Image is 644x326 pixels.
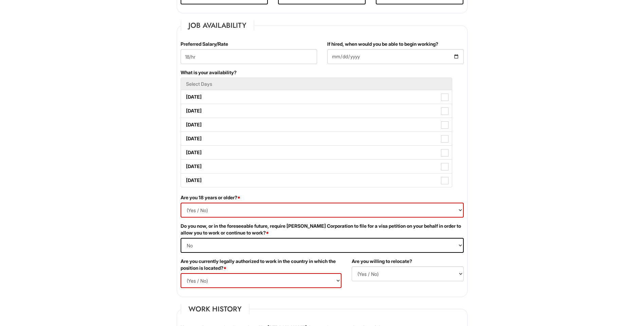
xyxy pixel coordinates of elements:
label: [DATE] [181,118,452,131]
select: (Yes / No) [181,203,464,218]
label: [DATE] [181,90,452,104]
select: (Yes / No) [181,238,464,253]
label: [DATE] [181,132,452,145]
h5: Select Days [186,81,447,86]
legend: Work History [181,304,250,314]
label: Preferred Salary/Rate [181,41,228,47]
label: [DATE] [181,160,452,173]
label: [DATE] [181,104,452,118]
label: [DATE] [181,174,452,187]
select: (Yes / No) [352,266,464,281]
label: Are you currently legally authorized to work in the country in which the position is located? [181,258,342,271]
label: What is your availability? [181,69,237,76]
label: [DATE] [181,146,452,159]
label: If hired, when would you be able to begin working? [327,41,438,47]
select: (Yes / No) [181,273,342,288]
legend: Job Availability [181,20,254,30]
input: Preferred Salary/Rate [181,49,317,64]
label: Are you willing to relocate? [352,258,412,265]
label: Are you 18 years or older? [181,194,240,201]
label: Do you now, or in the foreseeable future, require [PERSON_NAME] Corporation to file for a visa pe... [181,223,464,236]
